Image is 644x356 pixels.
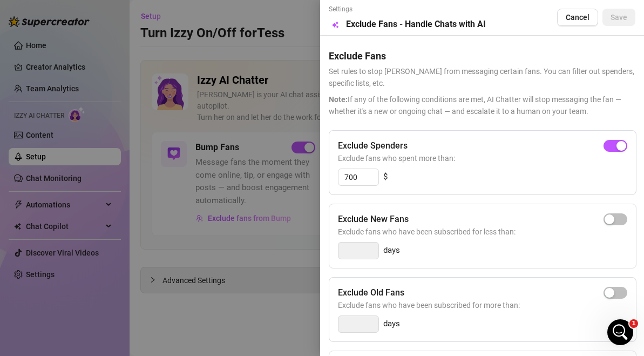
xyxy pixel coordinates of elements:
div: Profile image for Joe [170,17,191,39]
span: $ [383,171,388,184]
div: • [DATE] [76,163,106,174]
button: Save [602,9,635,26]
button: Find a time [22,214,194,236]
h5: Exclude Fans - Handle Chats with AI [346,18,486,31]
span: days [383,318,400,331]
img: Profile image for Giselle [128,17,150,39]
span: Exclude fans who have been subscribed for less than: [338,226,627,238]
div: Profile image for GiselleHey [PERSON_NAME], Thanks for letting us know! To help us figure out wha... [11,143,205,183]
div: Giselle [48,163,73,174]
span: days [383,244,400,257]
span: Set rules to stop [PERSON_NAME] from messaging certain fans. You can filter out spenders, specifi... [329,65,635,89]
img: Profile image for Ella [149,17,171,39]
button: News [162,257,216,300]
div: Schedule a FREE consulting call: [22,198,194,210]
div: Recent message [22,136,194,147]
span: 1 [629,319,638,328]
h5: Exclude New Fans [338,213,409,226]
span: Help [126,284,144,291]
img: logo [22,21,106,38]
span: Note: [329,95,348,104]
img: Profile image for Giselle [22,152,44,174]
button: Help [108,257,162,300]
button: Messages [54,257,108,300]
div: Recent messageProfile image for GiselleHey [PERSON_NAME], Thanks for letting us know! To help us ... [11,127,205,184]
span: Home [15,284,39,291]
button: Cancel [557,9,598,26]
p: Hi Tess 👋 [22,77,194,95]
h5: Exclude Spenders [338,139,408,152]
span: Cancel [566,13,589,22]
h5: Exclude Fans [329,49,635,63]
span: Exclude fans who have been subscribed for more than: [338,299,627,311]
span: If any of the following conditions are met, AI Chatter will stop messaging the fan — whether it's... [329,93,635,117]
span: Messages [63,284,100,291]
p: How can we help? [22,95,194,113]
h5: Exclude Old Fans [338,286,404,299]
span: Settings [329,4,486,15]
iframe: Intercom live chat [607,319,633,345]
span: Exclude fans who spent more than: [338,152,627,164]
img: Super Mass, Dark Mode, Message Library & Bump Improvements [11,250,205,325]
span: News [179,284,199,291]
